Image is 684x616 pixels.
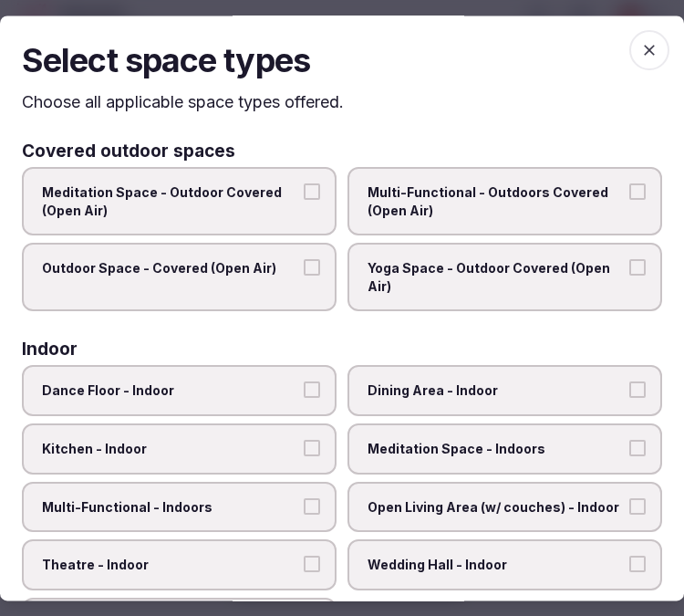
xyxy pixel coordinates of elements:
[629,498,646,515] button: Open Living Area (w/ couches) - Indoor
[22,142,235,160] h3: Covered outdoor spaces
[22,37,662,83] h2: Select space types
[304,440,320,456] button: Kitchen - Indoor
[368,183,624,219] span: Multi-Functional - Outdoors Covered (Open Air)
[304,260,320,277] button: Outdoor Space - Covered (Open Air)
[42,557,298,575] span: Theatre - Indoor
[368,382,624,401] span: Dining Area - Indoor
[368,557,624,575] span: Wedding Hall - Indoor
[629,440,646,456] button: Meditation Space - Indoors
[629,260,646,277] button: Yoga Space - Outdoor Covered (Open Air)
[629,382,646,399] button: Dining Area - Indoor
[368,440,624,458] span: Meditation Space - Indoors
[304,498,320,515] button: Multi-Functional - Indoors
[368,498,624,517] span: Open Living Area (w/ couches) - Indoor
[629,183,646,200] button: Multi-Functional - Outdoors Covered (Open Air)
[42,498,298,517] span: Multi-Functional - Indoors
[22,341,78,359] h3: Indoor
[42,260,298,278] span: Outdoor Space - Covered (Open Air)
[304,557,320,573] button: Theatre - Indoor
[42,382,298,401] span: Dance Floor - Indoor
[42,183,298,219] span: Meditation Space - Outdoor Covered (Open Air)
[304,183,320,200] button: Meditation Space - Outdoor Covered (Open Air)
[42,440,298,458] span: Kitchen - Indoor
[304,382,320,399] button: Dance Floor - Indoor
[629,557,646,573] button: Wedding Hall - Indoor
[368,260,624,296] span: Yoga Space - Outdoor Covered (Open Air)
[22,90,662,113] p: Choose all applicable space types offered.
